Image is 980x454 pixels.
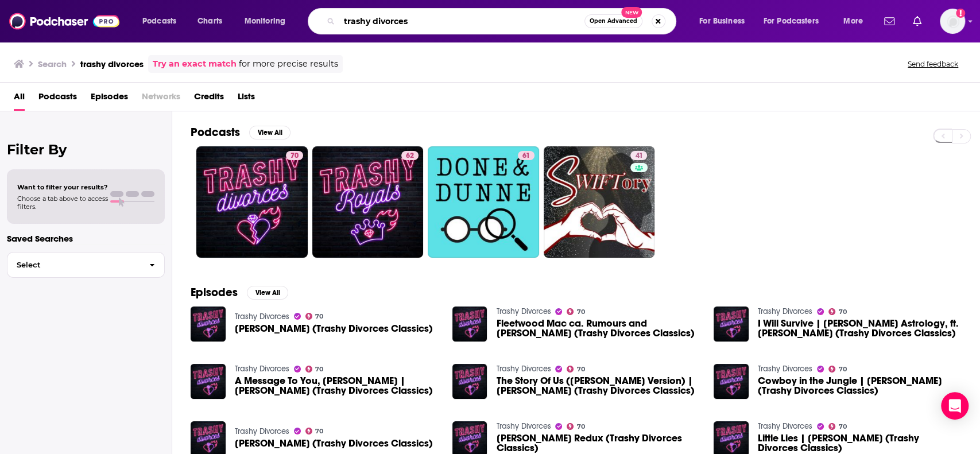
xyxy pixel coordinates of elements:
[305,313,324,320] a: 70
[319,8,687,34] div: Search podcasts, credits, & more...
[496,364,551,374] a: Trashy Divorces
[835,12,877,30] button: open menu
[758,306,812,316] a: Trashy Divorces
[756,12,835,30] button: open menu
[758,433,962,453] a: Little Lies | Rupert Murdoch (Trashy Divorces Classics)
[940,9,965,34] img: User Profile
[239,57,338,71] span: for more precise results
[496,319,700,338] a: Fleetwood Mac ca. Rumours and Stevie Nicks (Trashy Divorces Classics)
[880,11,899,31] a: Show notifications dropdown
[828,423,847,430] a: 70
[191,285,238,300] h2: Episodes
[839,424,847,429] span: 70
[194,87,224,111] a: Credits
[428,146,539,258] a: 61
[197,13,222,29] span: Charts
[699,13,745,29] span: For Business
[312,146,424,258] a: 62
[584,14,642,28] button: Open AdvancedNew
[7,233,165,244] p: Saved Searches
[80,59,144,69] h3: trashy divorces
[758,376,962,395] span: Cowboy in the Jungle | [PERSON_NAME] (Trashy Divorces Classics)
[630,151,647,160] a: 41
[17,195,108,211] span: Choose a tab above to access filters.
[245,13,285,29] span: Monitoring
[544,146,655,258] a: 41
[714,364,749,399] a: Cowboy in the Jungle | Jimmy Buffett (Trashy Divorces Classics)
[758,364,812,374] a: Trashy Divorces
[621,7,642,18] span: New
[235,376,439,395] span: A Message To You, [PERSON_NAME] | [PERSON_NAME] (Trashy Divorces Classics)
[196,146,308,258] a: 70
[238,87,255,111] a: Lists
[17,183,108,191] span: Want to filter your results?
[452,364,487,399] img: The Story Of Us (Taylor's Version) | Henry VIII (Trashy Divorces Classics)
[14,87,25,111] a: All
[567,423,585,430] a: 70
[191,364,226,399] img: A Message To You, Rudy | Rudy Giuliani (Trashy Divorces Classics)
[522,150,530,162] span: 61
[764,13,819,29] span: For Podcasters
[7,261,140,269] span: Select
[315,367,323,372] span: 70
[38,87,77,111] a: Podcasts
[249,126,290,139] button: View All
[153,57,237,71] a: Try an exact match
[452,306,487,342] img: Fleetwood Mac ca. Rumours and Stevie Nicks (Trashy Divorces Classics)
[758,433,962,453] span: Little Lies | [PERSON_NAME] (Trashy Divorces Classics)
[401,151,419,160] a: 62
[142,87,180,111] span: Networks
[496,319,700,338] span: Fleetwood Mac ca. Rumours and [PERSON_NAME] (Trashy Divorces Classics)
[191,285,288,300] a: EpisodesView All
[828,366,847,372] a: 70
[828,308,847,315] a: 70
[577,367,585,372] span: 70
[142,13,176,29] span: Podcasts
[590,18,637,24] span: Open Advanced
[191,306,226,342] img: Frank Sinatra (Trashy Divorces Classics)
[7,141,165,158] h2: Filter By
[7,252,165,278] button: Select
[518,151,534,160] a: 61
[237,12,300,30] button: open menu
[714,306,749,342] img: I Will Survive | Elizabeth Taylor's Astrology, ft. Andy Bellatti (Trashy Divorces Classics)
[941,392,969,420] div: Open Intercom Messenger
[839,367,847,372] span: 70
[38,59,67,69] h3: Search
[758,376,962,395] a: Cowboy in the Jungle | Jimmy Buffett (Trashy Divorces Classics)
[235,376,439,395] a: A Message To You, Rudy | Rudy Giuliani (Trashy Divorces Classics)
[496,376,700,395] a: The Story Of Us (Taylor's Version) | Henry VIII (Trashy Divorces Classics)
[235,324,433,333] span: [PERSON_NAME] (Trashy Divorces Classics)
[286,151,303,160] a: 70
[290,150,299,162] span: 70
[315,314,323,319] span: 70
[191,125,290,139] a: PodcastsView All
[247,286,288,300] button: View All
[406,150,414,162] span: 62
[235,324,433,333] a: Frank Sinatra (Trashy Divorces Classics)
[496,433,700,453] a: Elon Musk Redux (Trashy Divorces Classics)
[91,87,128,111] a: Episodes
[9,10,119,32] img: Podchaser - Follow, Share and Rate Podcasts
[839,309,847,315] span: 70
[691,12,759,30] button: open menu
[635,150,642,162] span: 41
[235,364,289,374] a: Trashy Divorces
[235,439,433,448] a: Judy Garland (Trashy Divorces Classics)
[758,421,812,431] a: Trashy Divorces
[305,366,324,372] a: 70
[577,424,585,429] span: 70
[567,308,585,315] a: 70
[235,426,289,436] a: Trashy Divorces
[235,312,289,321] a: Trashy Divorces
